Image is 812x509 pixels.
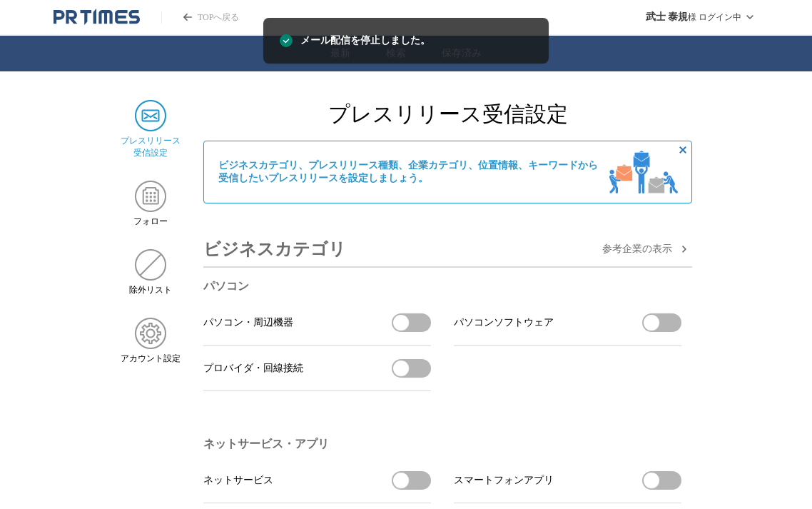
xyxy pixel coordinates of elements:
a: アカウント設定アカウント設定 [120,318,181,365]
h3: パソコン [203,279,681,294]
a: PR TIMESのトップページはこちら [161,11,239,24]
button: 非表示にする [674,141,691,158]
a: 除外リスト除外リスト [120,249,181,296]
img: フォロー [135,181,166,212]
span: ネットサービス [203,474,273,487]
button: 参考企業の表示 [602,241,692,258]
span: 除外リスト [129,284,172,296]
span: 参考企業の 表示 [602,243,672,256]
h2: プレスリリース受信設定 [203,100,692,129]
span: 武士 泰規 [646,11,689,24]
span: プロバイダ・回線接続 [203,362,303,375]
span: スマートフォンアプリ [454,474,554,487]
span: パソコン・周辺機器 [203,316,293,329]
img: アカウント設定 [135,318,166,349]
span: メール配信を停止しました。 [300,33,430,49]
span: プレスリリース 受信設定 [121,135,181,159]
h3: ビジネスカテゴリ [203,232,346,266]
h3: ネットサービス・アプリ [203,437,681,452]
img: 除外リスト [135,249,166,281]
span: ビジネスカテゴリ、プレスリリース種類、企業カテゴリ、位置情報、キーワードから 受信したいプレスリリースを設定しましょう。 [218,159,598,185]
span: パソコンソフトウェア [454,316,554,329]
a: フォローフォロー [120,181,181,228]
a: プレスリリース 受信設定プレスリリース 受信設定 [120,100,181,159]
a: PR TIMESのトップページはこちら [54,9,140,26]
span: フォロー [133,216,168,228]
img: プレスリリース 受信設定 [135,100,166,131]
span: アカウント設定 [121,353,181,365]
